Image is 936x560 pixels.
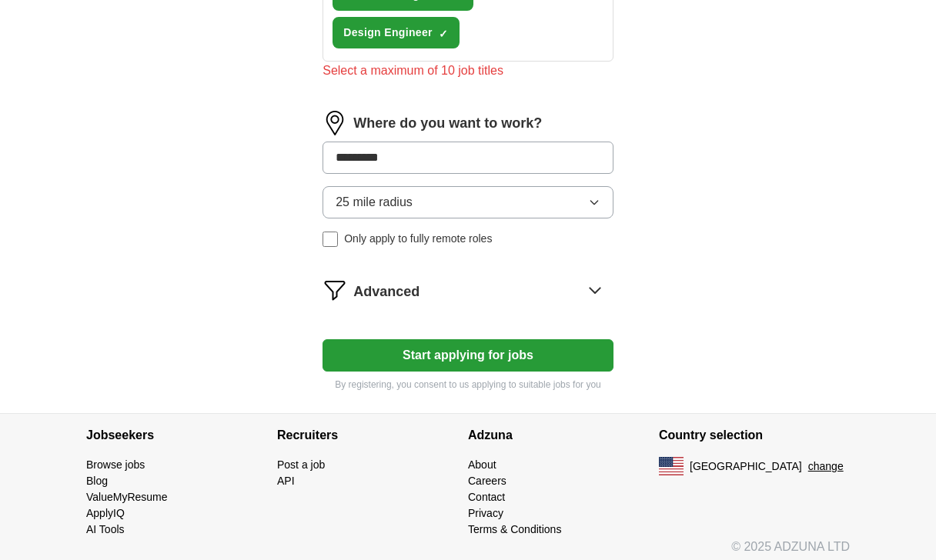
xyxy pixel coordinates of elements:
[808,458,844,475] button: change
[86,475,108,487] a: Blog
[439,28,448,40] span: ✓
[323,62,613,80] div: Select a maximum of 10 job titles
[277,475,295,487] a: API
[336,193,413,212] span: 25 mile radius
[323,339,613,372] button: Start applying for jobs
[323,111,347,135] img: location.png
[86,458,145,471] a: Browse jobs
[468,458,496,471] a: About
[468,523,561,535] a: Terms & Conditions
[344,231,492,247] span: Only apply to fully remote roles
[323,278,347,302] img: filter
[468,507,503,519] a: Privacy
[323,186,613,218] button: 25 mile radius
[323,232,338,247] input: Only apply to fully remote roles
[468,491,505,503] a: Contact
[86,507,125,519] a: ApplyIQ
[323,378,613,392] p: By registering, you consent to us applying to suitable jobs for you
[343,25,433,41] span: Design Engineer
[86,523,125,535] a: AI Tools
[277,458,325,471] a: Post a job
[353,113,542,134] label: Where do you want to work?
[659,414,850,457] h4: Country selection
[333,17,460,48] button: Design Engineer✓
[659,457,684,475] img: US flag
[353,282,420,302] span: Advanced
[86,491,168,503] a: ValueMyResume
[690,458,802,475] span: [GEOGRAPHIC_DATA]
[468,475,506,487] a: Careers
